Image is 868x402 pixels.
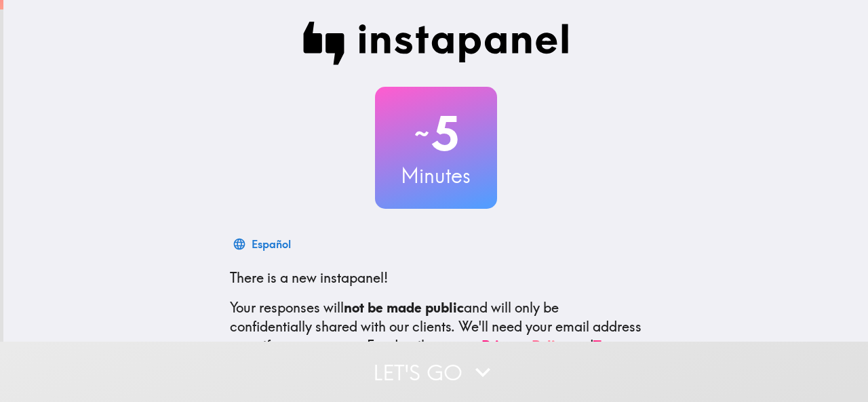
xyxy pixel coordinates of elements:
img: Instapanel [303,22,569,65]
a: Terms [593,337,631,354]
h2: 5 [375,106,497,161]
span: There is a new instapanel! [230,269,388,286]
button: Español [230,230,296,258]
span: ~ [412,113,431,154]
p: Your responses will and will only be confidentially shared with our clients. We'll need your emai... [230,298,642,355]
div: Español [252,235,291,254]
a: Privacy Policy [481,337,570,354]
h3: Minutes [375,161,497,190]
b: not be made public [344,299,464,316]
